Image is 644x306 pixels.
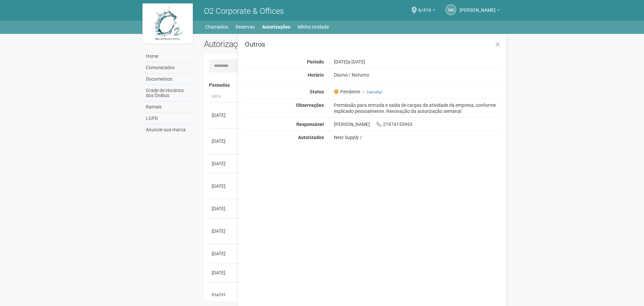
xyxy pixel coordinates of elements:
[298,22,329,32] a: Minha Unidade
[245,41,501,48] h3: Outros
[212,205,237,212] div: [DATE]
[144,124,194,135] a: Anuncie sua marca
[329,72,507,78] div: Diurno / Noturno
[445,4,456,15] a: MA
[460,1,496,13] span: Marco Antônio Castro
[310,89,324,94] strong: Status
[329,121,507,127] div: [PERSON_NAME] 21974153993
[418,8,435,14] a: 6/416
[209,83,497,88] h4: Passadas
[204,39,348,49] h2: Autorizações
[363,90,364,94] span: |
[307,59,324,64] strong: Período
[144,62,194,74] a: Comunicados
[334,89,360,95] span: Pendente
[212,112,237,119] div: [DATE]
[308,72,324,78] strong: Horário
[212,160,237,167] div: [DATE]
[144,113,194,124] a: LGPD
[144,85,194,101] a: Grade de Horários dos Ônibus
[144,74,194,85] a: Documentos
[348,59,365,64] span: a [DATE]
[329,59,507,65] div: [DATE]
[142,3,193,44] img: logo.jpg
[296,102,324,108] strong: Observações
[212,183,237,189] div: [DATE]
[205,22,228,32] a: Chamados
[204,6,284,16] span: O2 Corporate & Offices
[209,91,239,102] th: Data
[144,101,194,113] a: Ramais
[262,22,290,32] a: Autorizações
[418,1,431,13] span: 6/416
[460,8,500,14] a: [PERSON_NAME]
[334,134,502,140] div: Next Supply /
[212,250,237,257] div: [DATE]
[367,90,382,94] a: Cancelar
[144,51,194,62] a: Home
[212,138,237,144] div: [DATE]
[298,135,324,140] strong: Autorizados
[329,102,507,114] div: Permissão para entrada e saída de cargas da atividade da empresa, conforme explicado pessoalmente...
[235,22,255,32] a: Reservas
[212,269,237,276] div: [DATE]
[296,122,324,127] strong: Responsável
[212,292,237,299] div: [DATE]
[212,228,237,234] div: [DATE]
